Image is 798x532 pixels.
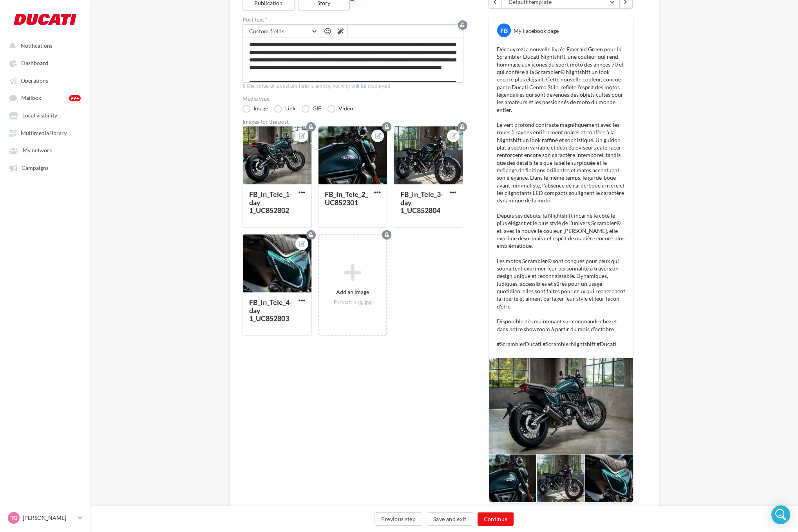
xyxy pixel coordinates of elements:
a: Operations [5,73,85,87]
span: Operations [21,77,48,84]
p: Découvrez la nouvelle livrée Emerald Green pour la Scrambler Ducati Nightshift, une couleur qui r... [497,45,625,348]
div: FB [497,23,511,37]
span: Notifications [21,42,52,49]
div: FB_In_Tele_3-day 1_UC852804 [400,190,443,215]
a: Dashboard [5,56,85,70]
label: Vidéo [328,105,353,113]
div: FB_In_Tele_4-day 1_UC852803 [249,298,292,323]
span: Dashboard [21,60,48,67]
div: My Facebook page [514,27,559,34]
a: TG [PERSON_NAME] [6,510,84,525]
button: Previous step [375,512,423,526]
span: Custom fields [249,28,285,34]
p: [PERSON_NAME] [23,514,75,522]
span: My network [23,147,52,154]
button: Notifications [5,38,82,52]
a: Campaigns [5,161,85,175]
label: GIF [302,105,321,113]
button: Save and exit [427,512,473,526]
div: FB_In_Tele_2_UC852301 [325,190,368,206]
div: Non-contractual preview [489,503,633,513]
button: Custom fields [243,25,321,38]
button: Continue [478,512,514,526]
a: My network [5,143,85,157]
a: Local visibility [5,108,85,122]
a: Multimedia library [5,126,85,140]
span: Multimedia library [21,130,67,136]
span: Mailbox [21,95,41,101]
span: TG [11,514,17,522]
div: 99+ [69,95,81,101]
div: If the value of a custom field is empty, nothing will be displayed [242,83,463,90]
div: Open Intercom Messenger [771,505,790,524]
label: Post text * [242,17,463,22]
label: Image [242,105,268,113]
span: Local visibility [22,112,57,119]
label: Link [274,105,295,113]
div: FB_In_Tele_1-day 1_UC852802 [249,190,292,215]
div: Images for the post [242,119,463,124]
span: Campaigns [22,164,49,171]
label: Media type [242,96,463,101]
a: Mailbox 99+ [5,90,85,105]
